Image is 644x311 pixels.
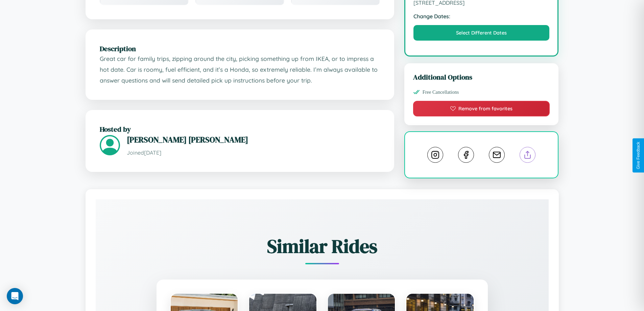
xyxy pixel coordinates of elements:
span: Free Cancellations [423,89,459,95]
button: Remove from favorites [413,101,550,116]
h3: Additional Options [413,72,550,82]
p: Great car for family trips, zipping around the city, picking something up from IKEA, or to impres... [100,53,380,86]
p: Joined [DATE] [127,148,380,158]
strong: Change Dates: [413,13,550,20]
button: Select Different Dates [413,25,550,41]
h2: Description [100,44,380,53]
h3: [PERSON_NAME] [PERSON_NAME] [127,134,380,145]
h2: Similar Rides [119,233,525,259]
h2: Hosted by [100,124,380,134]
div: Open Intercom Messenger [7,288,23,304]
div: Give Feedback [636,142,641,169]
